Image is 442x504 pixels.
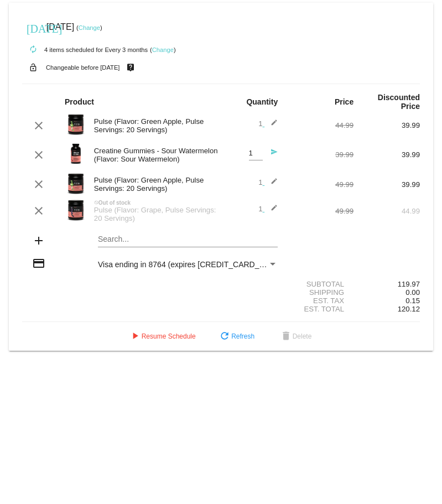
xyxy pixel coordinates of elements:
span: Resume Schedule [128,332,196,340]
img: Image-1-Carousel-Pulse-20S-Green-Apple-Transp.png [65,173,87,195]
span: Refresh [218,332,254,340]
span: 1 [258,178,278,186]
div: Est. Total [287,305,353,313]
mat-icon: edit [264,178,278,191]
a: Change [79,24,100,31]
div: Pulse (Flavor: Green Apple, Pulse Servings: 20 Servings) [89,117,221,134]
input: Search... [98,235,278,244]
button: Delete [271,326,321,346]
div: Pulse (Flavor: Grape, Pulse Servings: 20 Servings) [89,206,221,222]
img: Image-1-Creatine-Gummies-SW-1000Xx1000.png [65,143,87,165]
span: 0.00 [405,288,420,297]
div: 49.99 [287,207,353,215]
span: Visa ending in 8764 (expires [CREDIT_CARD_DATA]) [98,260,283,269]
span: 120.12 [398,305,420,313]
div: 44.99 [287,121,353,129]
small: ( ) [150,46,176,53]
mat-icon: clear [32,119,45,132]
mat-icon: clear [32,148,45,162]
mat-icon: send [264,148,278,162]
strong: Quantity [246,97,278,106]
mat-icon: refresh [218,330,231,344]
div: Out of stock [89,200,221,206]
mat-icon: clear [32,178,45,191]
mat-icon: lock_open [27,60,40,75]
div: 39.99 [287,150,353,159]
button: Refresh [209,326,263,346]
mat-icon: credit_card [32,257,45,270]
mat-icon: delete [279,330,293,344]
mat-icon: not_interested [94,200,98,205]
input: Quantity [249,149,263,158]
mat-icon: edit [264,204,278,217]
a: Change [152,46,174,53]
span: 0.15 [405,297,420,305]
mat-icon: [DATE] [27,21,40,34]
span: 1 [258,205,278,213]
mat-icon: clear [32,204,45,217]
mat-icon: play_arrow [128,330,142,344]
div: 49.99 [287,180,353,189]
div: Shipping [287,288,353,297]
img: Image-1-Carousel-Pulse-20S-Grape-Transp.png [65,199,87,221]
mat-icon: edit [264,119,278,132]
div: Subtotal [287,280,353,288]
strong: Product [65,97,94,106]
div: Creatine Gummies - Sour Watermelon (Flavor: Sour Watermelon) [89,147,221,163]
div: 119.97 [353,280,420,288]
strong: Price [335,97,353,106]
mat-icon: add [32,234,45,247]
small: 4 items scheduled for Every 3 months [22,46,148,53]
strong: Discounted Price [378,93,420,111]
button: Resume Schedule [119,326,205,346]
span: Delete [279,332,312,340]
small: Changeable before [DATE] [46,64,120,71]
div: 39.99 [353,180,420,189]
img: Image-1-Carousel-Pulse-20S-Green-Apple-Transp.png [65,113,87,136]
div: 39.99 [353,121,420,129]
mat-icon: live_help [124,60,137,75]
mat-icon: autorenew [27,43,40,56]
div: Pulse (Flavor: Green Apple, Pulse Servings: 20 Servings) [89,176,221,193]
mat-select: Payment Method [98,260,278,269]
div: 44.99 [353,207,420,215]
div: 39.99 [353,150,420,159]
small: ( ) [76,24,102,31]
span: 1 [258,119,278,128]
div: Est. Tax [287,297,353,305]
